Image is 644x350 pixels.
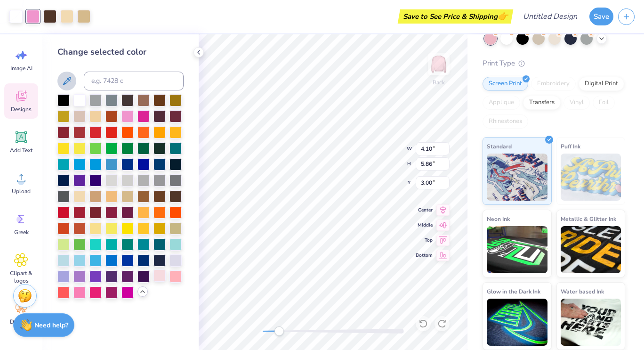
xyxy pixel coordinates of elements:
img: Puff Ink [561,154,621,201]
span: Metallic & Glitter Ink [561,214,616,224]
div: Applique [483,96,520,110]
div: Embroidery [531,77,576,91]
span: Designs [11,106,32,113]
div: Vinyl [563,96,590,110]
button: Save [589,8,613,25]
span: Neon Ink [487,214,510,224]
strong: Need help? [34,321,68,330]
span: Image AI [10,65,32,72]
div: Accessibility label [274,326,284,336]
img: Metallic & Glitter Ink [561,226,621,273]
span: Clipart & logos [6,269,37,285]
div: Foil [593,96,615,110]
span: Glow in the Dark Ink [487,286,540,296]
div: Screen Print [483,77,528,91]
div: Rhinestones [483,114,528,129]
img: Glow in the Dark Ink [487,299,547,346]
span: Puff Ink [561,141,580,151]
img: Neon Ink [487,226,547,273]
div: Change selected color [57,46,184,58]
div: Save to See Price & Shipping [400,9,511,24]
span: Add Text [10,147,32,154]
img: Standard [487,154,547,201]
span: Bottom [416,252,433,259]
span: Greek [14,228,29,236]
span: Upload [12,187,31,195]
input: e.g. 7428 c [84,72,184,90]
span: Middle [416,221,433,229]
span: Center [416,206,433,214]
span: 👉 [498,10,508,22]
span: Water based Ink [561,286,604,296]
div: Print Type [483,58,625,69]
span: Decorate [10,318,32,326]
div: Digital Print [579,77,624,91]
span: Top [416,236,433,244]
div: Transfers [523,96,561,110]
input: Untitled Design [515,7,585,26]
img: Water based Ink [561,299,621,346]
span: Standard [487,141,512,151]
